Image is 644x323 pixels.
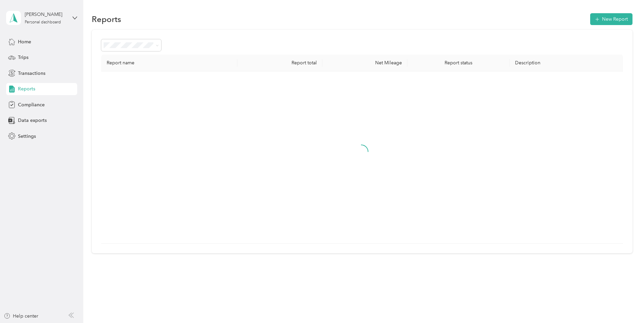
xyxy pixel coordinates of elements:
div: Report status [413,60,504,66]
span: Trips [18,54,28,61]
span: Compliance [18,101,45,108]
th: Description [510,55,623,71]
th: Report name [101,55,237,71]
iframe: Everlance-gr Chat Button Frame [606,285,644,323]
span: Reports [18,85,35,92]
th: Net Mileage [322,55,407,71]
span: Settings [18,133,36,140]
button: Help center [4,313,38,320]
h1: Reports [92,16,121,23]
div: [PERSON_NAME] [25,11,67,18]
div: Personal dashboard [25,20,61,24]
th: Report total [237,55,322,71]
span: Home [18,38,31,45]
button: New Report [590,13,632,25]
span: Data exports [18,117,47,124]
span: Transactions [18,70,45,77]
